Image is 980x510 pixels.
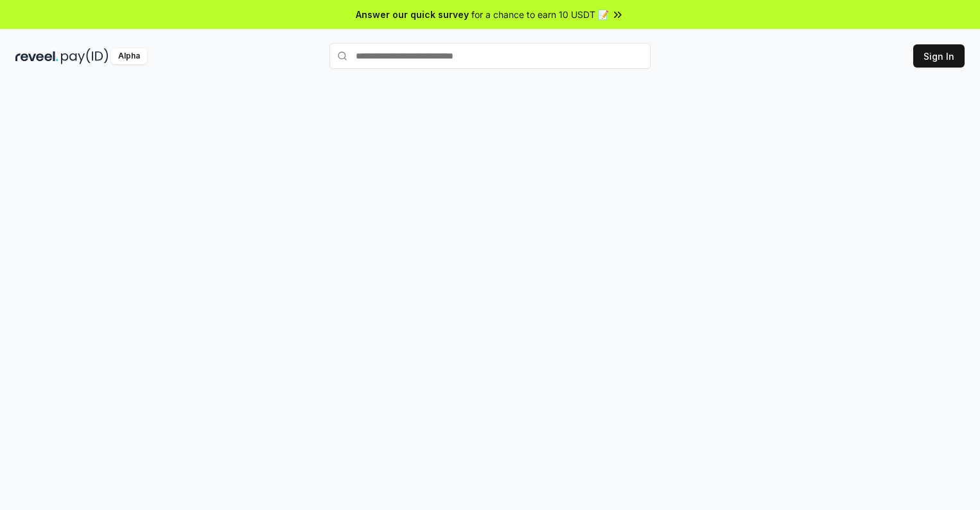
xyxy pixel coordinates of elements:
[356,8,469,21] span: Answer our quick survey
[111,48,147,64] div: Alpha
[15,48,58,64] img: reveel_dark
[913,44,965,68] button: Sign In
[471,8,609,21] span: for a chance to earn 10 USDT 📝
[61,48,109,64] img: pay_id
